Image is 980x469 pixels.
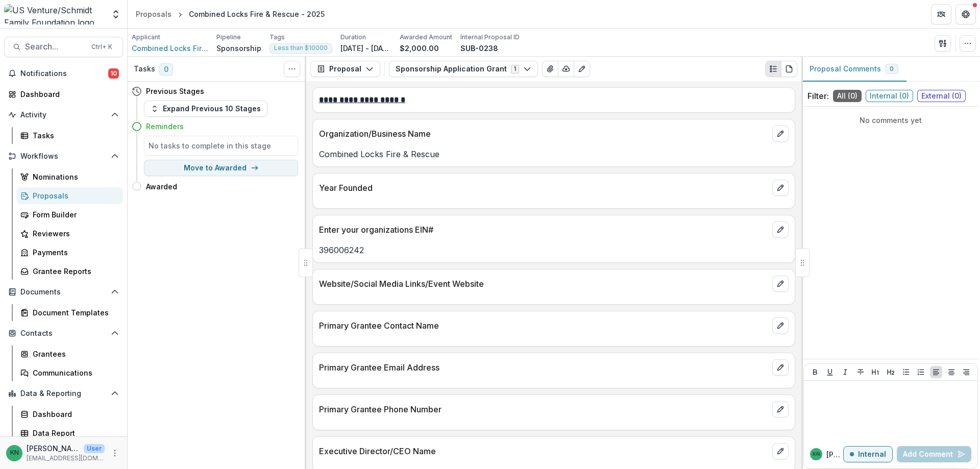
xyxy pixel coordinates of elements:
[20,389,107,398] span: Data & Reporting
[772,276,789,292] button: edit
[136,9,171,19] div: Proposals
[833,90,862,102] span: All ( 0 )
[765,61,781,77] button: Plaintext view
[824,366,836,378] button: Underline
[319,148,789,160] p: Combined Locks Fire & Rescue
[146,121,184,132] h4: Reminders
[4,65,123,82] button: Notifications10
[216,33,241,42] p: Pipeline
[269,33,285,42] p: Tags
[319,244,789,256] p: 396006242
[4,385,123,402] button: Open Data & Reporting
[574,61,590,77] button: Edit as form
[33,190,115,201] div: Proposals
[109,447,121,459] button: More
[16,304,123,321] a: Document Templates
[33,130,115,141] div: Tasks
[132,43,208,54] a: Combined Locks Fire & Rescue
[33,247,115,258] div: Payments
[27,454,105,463] p: [EMAIL_ADDRESS][DOMAIN_NAME]
[813,452,820,457] div: Katrina Nelson
[4,325,123,341] button: Open Contacts
[4,86,123,103] a: Dashboard
[20,329,107,338] span: Contacts
[25,42,85,52] span: Search...
[869,366,881,378] button: Heading 1
[319,182,768,194] p: Year Founded
[897,446,971,462] button: Add Comment
[16,263,123,280] a: Grantee Reports
[826,449,843,460] p: [PERSON_NAME]
[33,349,115,359] div: Grantees
[772,317,789,334] button: edit
[109,4,123,24] button: Open entity switcher
[900,366,912,378] button: Bullet List
[132,33,160,42] p: Applicant
[144,160,298,176] button: Move to Awarded
[146,86,204,96] h4: Previous Stages
[319,319,768,332] p: Primary Grantee Contact Name
[801,57,906,82] button: Proposal Comments
[144,101,267,117] button: Expand Previous 10 Stages
[542,61,558,77] button: View Attached Files
[20,111,107,119] span: Activity
[839,366,851,378] button: Italicize
[89,41,114,53] div: Ctrl + K
[931,4,951,24] button: Partners
[915,366,927,378] button: Ordered List
[20,152,107,161] span: Workflows
[809,366,821,378] button: Bold
[960,366,972,378] button: Align Right
[4,148,123,164] button: Open Workflows
[781,61,797,77] button: PDF view
[132,7,176,21] a: Proposals
[16,168,123,185] a: Nominations
[146,181,177,192] h4: Awarded
[854,366,867,378] button: Strike
[4,107,123,123] button: Open Activity
[772,359,789,376] button: edit
[866,90,913,102] span: Internal ( 0 )
[20,69,108,78] span: Notifications
[885,366,897,378] button: Heading 2
[319,128,768,140] p: Organization/Business Name
[319,278,768,290] p: Website/Social Media Links/Event Website
[930,366,942,378] button: Align Left
[4,37,123,57] button: Search...
[84,444,105,453] p: User
[772,401,789,417] button: edit
[16,127,123,144] a: Tasks
[274,44,328,52] span: Less than $10000
[4,284,123,300] button: Open Documents
[319,403,768,415] p: Primary Grantee Phone Number
[20,89,115,100] div: Dashboard
[843,446,893,462] button: Internal
[16,345,123,362] a: Grantees
[134,65,155,73] h3: Tasks
[460,33,520,42] p: Internal Proposal ID
[917,90,966,102] span: External ( 0 )
[858,450,886,459] p: Internal
[16,225,123,242] a: Reviewers
[772,180,789,196] button: edit
[16,187,123,204] a: Proposals
[807,115,974,126] p: No comments yet
[340,33,366,42] p: Duration
[400,43,439,54] p: $2,000.00
[33,409,115,419] div: Dashboard
[10,450,19,456] div: Katrina Nelson
[319,224,768,236] p: Enter your organizations EIN#
[4,4,105,24] img: US Venture/Schmidt Family Foundation logo
[33,428,115,438] div: Data Report
[33,171,115,182] div: Nominations
[33,266,115,277] div: Grantee Reports
[319,361,768,374] p: Primary Grantee Email Address
[772,126,789,142] button: edit
[27,443,80,454] p: [PERSON_NAME]
[807,90,829,102] p: Filter:
[33,367,115,378] div: Communications
[33,307,115,318] div: Document Templates
[340,43,391,54] p: [DATE] - [DATE]
[890,65,894,72] span: 0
